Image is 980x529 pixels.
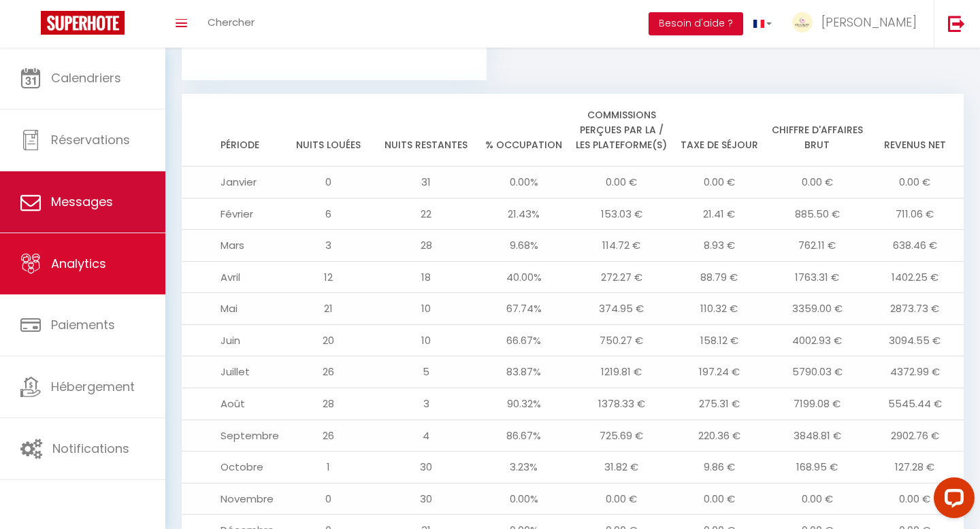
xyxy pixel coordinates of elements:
[670,420,768,451] td: 220.36 €
[670,451,768,483] td: 9.86 €
[280,388,378,420] td: 28
[866,420,964,451] td: 2902.76 €
[182,451,280,483] td: Octobre
[573,324,671,356] td: 750.27 €
[866,198,964,230] td: 711.06 €
[182,230,280,262] td: Mars
[182,388,280,420] td: Août
[573,261,671,293] td: 272.27 €
[821,14,917,31] span: [PERSON_NAME]
[475,356,573,388] td: 83.87%
[768,293,866,325] td: 3359.00 €
[475,388,573,420] td: 90.32%
[670,356,768,388] td: 197.24 €
[768,324,866,356] td: 4002.93 €
[51,378,135,395] span: Hébergement
[475,198,573,230] td: 21.43%
[670,230,768,262] td: 8.93 €
[768,261,866,293] td: 1763.31 €
[377,483,475,515] td: 30
[280,261,378,293] td: 12
[670,198,768,230] td: 21.41 €
[573,356,671,388] td: 1219.81 €
[280,94,378,167] th: Nuits louées
[377,324,475,356] td: 10
[377,167,475,199] td: 31
[280,356,378,388] td: 26
[573,388,671,420] td: 1378.33 €
[280,293,378,325] td: 21
[51,316,115,333] span: Paiements
[866,94,964,167] th: Revenus net
[768,483,866,515] td: 0.00 €
[377,261,475,293] td: 18
[475,420,573,451] td: 86.67%
[768,167,866,199] td: 0.00 €
[670,483,768,515] td: 0.00 €
[182,293,280,325] td: Mai
[182,324,280,356] td: Juin
[670,388,768,420] td: 275.31 €
[475,324,573,356] td: 66.67%
[573,167,671,199] td: 0.00 €
[51,255,106,272] span: Analytics
[768,356,866,388] td: 5790.03 €
[377,451,475,483] td: 30
[52,440,129,457] span: Notifications
[866,293,964,325] td: 2873.73 €
[670,94,768,167] th: Taxe de séjour
[475,94,573,167] th: % Occupation
[649,12,743,35] button: Besoin d'aide ?
[475,167,573,199] td: 0.00%
[923,472,980,529] iframe: LiveChat chat widget
[948,15,965,32] img: logout
[208,15,255,29] span: Chercher
[280,420,378,451] td: 26
[377,94,475,167] th: Nuits restantes
[475,230,573,262] td: 9.68%
[670,167,768,199] td: 0.00 €
[475,261,573,293] td: 40.00%
[866,167,964,199] td: 0.00 €
[768,451,866,483] td: 168.95 €
[51,131,130,148] span: Réservations
[280,167,378,199] td: 0
[377,420,475,451] td: 4
[475,451,573,483] td: 3.23%
[41,11,125,35] img: Super Booking
[182,198,280,230] td: Février
[573,94,671,167] th: Commissions perçues par la / les plateforme(s)
[280,230,378,262] td: 3
[182,167,280,199] td: Janvier
[866,451,964,483] td: 127.28 €
[866,483,964,515] td: 0.00 €
[573,483,671,515] td: 0.00 €
[377,198,475,230] td: 22
[768,230,866,262] td: 762.11 €
[573,198,671,230] td: 153.03 €
[182,94,280,167] th: Période
[280,451,378,483] td: 1
[768,388,866,420] td: 7199.08 €
[573,420,671,451] td: 725.69 €
[866,388,964,420] td: 5545.44 €
[866,230,964,262] td: 638.46 €
[670,261,768,293] td: 88.79 €
[866,356,964,388] td: 4372.99 €
[377,293,475,325] td: 10
[182,356,280,388] td: Juillet
[573,451,671,483] td: 31.82 €
[866,324,964,356] td: 3094.55 €
[573,293,671,325] td: 374.95 €
[182,261,280,293] td: Avril
[670,324,768,356] td: 158.12 €
[280,324,378,356] td: 20
[280,483,378,515] td: 0
[475,293,573,325] td: 67.74%
[280,198,378,230] td: 6
[866,261,964,293] td: 1402.25 €
[670,293,768,325] td: 110.32 €
[377,230,475,262] td: 28
[768,94,866,167] th: Chiffre d'affaires brut
[475,483,573,515] td: 0.00%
